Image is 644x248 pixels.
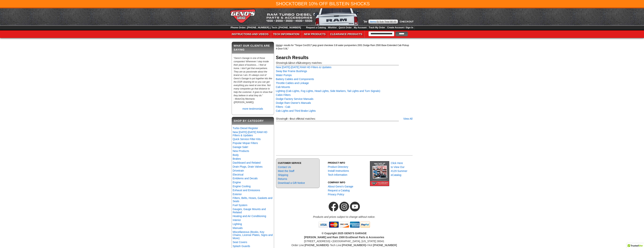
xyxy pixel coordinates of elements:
img: Geno's Garage Facebook Link [328,199,339,214]
a: Shipping [278,173,288,176]
a: Drain Plugs, Drain Valves [233,165,263,168]
b: 1-12 [286,61,291,64]
a: Product Directory [328,165,348,168]
h3: PRODUCT INFO [328,161,367,165]
span: Items: [370,20,377,23]
a: Manuals [233,226,243,230]
a: Tech Information [328,173,347,176]
a: Electrical [233,173,244,176]
b: 12 [298,61,301,64]
img: Geno's Garage Instagram Link [339,199,350,214]
div: > results for "Torque Con2017 jeep grand cherokee 3.6l water pumpverters 2001 Dodge Ram 2500 Base... [276,42,413,52]
img: Geno's Garage YouTube Channel [350,199,360,214]
h3: CUSTOMER SERVICE [278,161,318,165]
a: Lighting [233,223,242,226]
a: New [DATE]-[DATE] RAM HD Filters & Updates [233,131,267,137]
a: Throttle Cables and Linkage [276,82,309,85]
a: Exterior [233,193,242,196]
a: Popular Mopar Filters [233,142,258,145]
img: creditcards.gif [318,219,371,230]
a: Privacy Policy [328,193,344,196]
div: " " - MotorCity Mechanic ([PERSON_NAME]) [232,55,274,106]
div: Phone Order: [PHONE_NUMBER] | Tech: [PHONE_NUMBER] [230,25,302,30]
a: Brakes [233,157,241,160]
a: New [DATE]-[DATE] RAM HD Filters & Updates [276,66,332,69]
a: Checkout [399,20,414,23]
div: Showing out of category matches: [276,61,413,65]
a: Track My Order [369,26,385,29]
a: Emblems and Decals [233,177,258,180]
a: Request a Catalog [306,26,326,29]
img: Ram Cummins Diesel and EcoDiesel Parts & Accessories [265,8,359,25]
a: Cabin Filters [276,93,291,96]
a: Drivetrain [233,169,244,172]
div: | Sub Total $ [368,20,398,24]
a: [PHONE_NUMBER] [305,244,328,247]
span: 0 [377,20,378,23]
a: Contact Us [278,166,291,169]
a: Gauges, Gauge Mounts and Related [233,208,266,214]
em: Geno's Garage is one of those companies! Whenever I step inside their place of business... I feel... [234,57,273,97]
a: My Account [354,26,367,29]
a: Seat Covers [233,241,247,244]
a: Cab Mounts [276,85,290,89]
a: Create Account / Sign In [387,26,413,29]
a: Engine [233,181,241,184]
img: Shopping Cart icon [363,21,367,23]
a: Download a Gift Notice [278,181,305,184]
a: Garage Sale! [233,146,248,149]
h1: Search Results [276,54,413,61]
a: Water Pumps [276,74,292,77]
a: New Products [233,149,249,152]
a: Quick Service Filter Kits [233,138,261,141]
a: more testimonials [242,107,263,110]
a: About Geno's Garage [328,185,353,188]
a: Filters - Cab [276,105,290,108]
span: 10% OFF Bilstein Shocks [309,1,370,6]
a: Cab Lights and Third Brake Lights [276,109,316,112]
a: Request a Catalog [328,189,350,192]
b: © Copyright 2025 GENO'S GARAGE [PERSON_NAME] and Ram 1500 EcoDiesel Parts & Accessories [304,232,384,239]
a: Sway Bar Frame Bushings [276,70,307,73]
a: Fuel System [233,204,247,207]
h2: Shop By Category [232,117,274,125]
a: Shocktober 10% OFF Bilstein Shocks [276,1,370,6]
a: Exhaust and Emissions [233,189,260,192]
a: Lighting (Cab Lights, Fog Lights, Head Lights, Side Markers, Tail Lights and Turn Signals) [276,89,380,92]
a: Dodge Factory Service Manuals [276,97,313,100]
a: Install Instructions [328,169,349,172]
img: Geno's Garage eCatalog [370,161,389,186]
a: Dashboard and Related [233,161,261,164]
a: Wishlist [328,26,337,29]
a: Interior [233,219,241,222]
a: Miscellaneous (Books, Key Chains, License Plates, Signs and More) [233,230,273,240]
a: Returns [278,177,287,180]
a: Filters, Belts, Hoses, Gaskets and Seals [233,196,273,203]
a: Clearance Products [328,30,364,38]
a: Battery Cables and Components [276,78,314,81]
a: Heating and Air Conditioning [233,215,266,218]
a: [PHONE_NUMBER] [342,244,366,247]
a: Body [233,153,239,156]
a: Tech Information [271,30,302,38]
a: Splash Guards [233,245,250,248]
h2: What our clients are saying [232,42,274,54]
a: Instructions and Videos [230,30,271,38]
td: Showing out of total matches: [276,117,344,121]
span: Shocktober [276,1,307,6]
a: View All [403,117,413,120]
img: Geno's Garage [230,8,256,24]
a: Click Hereto View Our#129 SummereCatalog [391,162,407,176]
em: Products and prices subject to change without notice. [313,215,375,218]
a: Meet the Staff [278,169,294,173]
b: 0 - 0 [286,117,291,120]
a: Engine Cooling [233,185,251,188]
a: New Products [302,30,328,38]
a: Turbo Diesel Register [233,127,258,130]
a: Home [276,44,282,47]
span: 0.00 [392,20,396,23]
a: Quick Order [339,26,352,29]
a: [PHONE_NUMBER] [373,244,397,247]
h3: COMPANY INFO [328,181,367,184]
b: 0 [298,117,299,120]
